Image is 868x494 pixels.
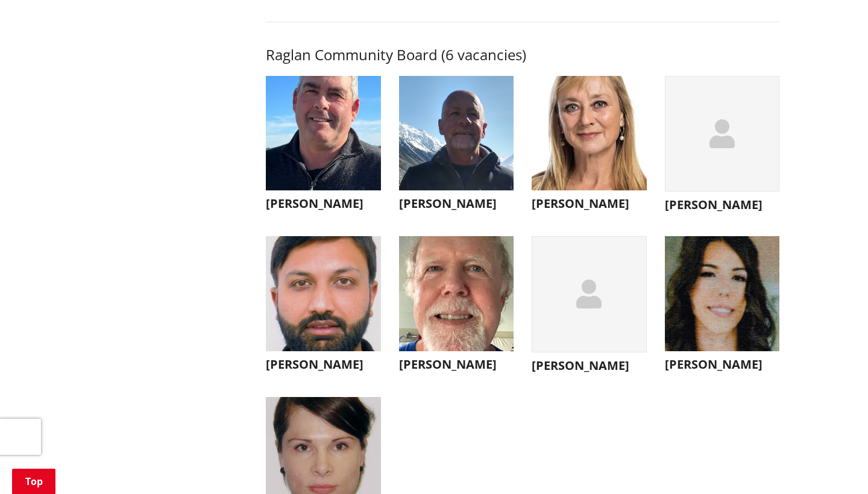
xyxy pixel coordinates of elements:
button: [PERSON_NAME] [266,236,381,378]
img: WO-B-RG__BAINS_S__wDBy3 [266,236,381,351]
img: WO-B-RG__HAMPTON_P__geqQF [399,236,514,351]
button: [PERSON_NAME] [532,76,647,217]
h3: [PERSON_NAME] [532,358,647,373]
button: [PERSON_NAME] [399,236,514,378]
h3: Raglan Community Board (6 vacancies) [266,46,779,64]
img: WO-B-RG__DELLER_E__QEKNW [665,236,780,351]
h3: [PERSON_NAME] [266,196,381,211]
img: WO-B-RG__WALLIS_R__d6Whr [266,76,381,191]
h3: [PERSON_NAME] [665,198,780,212]
iframe: Messenger Launcher [813,443,856,487]
img: Nick Pearce [399,76,514,191]
button: [PERSON_NAME] [665,76,780,219]
h3: [PERSON_NAME] [532,196,647,211]
button: [PERSON_NAME] [665,236,780,378]
h3: [PERSON_NAME] [266,357,381,372]
h3: [PERSON_NAME] [665,357,780,372]
h3: [PERSON_NAME] [399,357,514,372]
a: Top [12,469,55,494]
img: WO-W-WH__LABOYRIE_N__XTjB5 [532,76,647,191]
h3: [PERSON_NAME] [399,196,514,211]
button: [PERSON_NAME] [266,76,381,217]
button: [PERSON_NAME] [399,76,514,217]
button: [PERSON_NAME] [532,236,647,379]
